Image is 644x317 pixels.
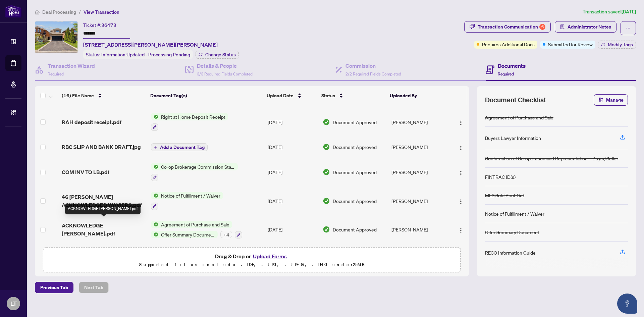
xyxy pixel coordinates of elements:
span: Modify Tags [608,42,633,47]
span: Document Checklist [485,95,546,105]
div: Notice of Fulfillment / Waiver [485,210,544,217]
td: [DATE] [265,158,320,187]
button: Modify Tags [598,41,636,49]
img: Logo [458,145,464,151]
span: Requires Additional Docs [482,41,535,48]
td: [DATE] [265,215,320,244]
img: Status Icon [151,163,158,170]
span: Document Approved [333,143,377,151]
span: Required [498,71,514,76]
div: Transaction Communication [478,21,545,32]
span: Drag & Drop or [215,252,289,261]
span: Document Approved [333,226,377,233]
span: Deal Processing [42,9,76,15]
span: 2/2 Required Fields Completed [345,71,401,76]
img: Document Status [323,226,330,233]
span: plus [154,146,157,149]
div: 6 [539,24,545,30]
div: Offer Summary Document [485,228,539,236]
button: Logo [455,224,466,235]
th: Status [319,86,387,105]
td: [PERSON_NAME] [389,158,449,187]
img: Document Status [323,168,330,176]
td: [PERSON_NAME] [389,215,449,244]
span: Notice of Fulfillment / Waiver [158,192,223,199]
span: Drag & Drop orUpload FormsSupported files include .PDF, .JPG, .JPEG, .PNG under25MB [43,248,461,273]
button: Change Status [196,51,239,59]
button: Add a Document Tag [151,143,208,152]
div: Status: [83,50,193,59]
span: Previous Tab [40,282,68,293]
th: Uploaded By [387,86,447,105]
span: Document Approved [333,168,377,176]
span: Information Updated - Processing Pending [101,52,190,58]
button: Upload Forms [251,252,289,261]
img: Document Status [323,197,330,205]
span: Required [48,71,64,76]
span: Add a Document Tag [160,145,205,150]
div: Agreement of Purchase and Sale [485,114,553,121]
button: Status IconNotice of Fulfillment / Waiver [151,192,223,210]
img: Status Icon [151,113,158,120]
button: Logo [455,167,466,177]
button: Logo [455,117,466,127]
td: [DATE] [265,187,320,215]
h4: Details & People [197,62,253,70]
span: solution [560,24,565,29]
img: Logo [458,199,464,204]
span: Administrator Notes [568,21,611,32]
span: View Transaction [84,9,119,15]
article: Transaction saved [DATE] [583,8,636,16]
img: Document Status [323,118,330,126]
div: FINTRAC ID(s) [485,173,516,180]
div: + 4 [220,231,232,238]
div: MLS Sold Print Out [485,192,524,199]
span: ACKNOWLEDGE [PERSON_NAME].pdf [62,221,146,237]
span: Manage [606,95,624,105]
span: (16) File Name [62,92,94,99]
td: [PERSON_NAME] [389,187,449,215]
span: ellipsis [626,26,631,31]
div: Buyers Lawyer Information [485,134,541,142]
h4: Transaction Wizard [48,62,95,70]
th: Document Tag(s) [148,86,264,105]
button: Next Tab [79,282,109,293]
div: ACKNOWLEDGE [PERSON_NAME].pdf [65,204,141,214]
th: Upload Date [264,86,319,105]
img: Logo [458,120,464,125]
div: RECO Information Guide [485,249,536,256]
th: (16) File Name [59,86,148,105]
button: Administrator Notes [555,21,616,33]
button: Logo [455,196,466,206]
span: 36473 [101,22,116,28]
h4: Documents [498,62,526,70]
p: Supported files include .PDF, .JPG, .JPEG, .PNG under 25 MB [47,261,457,269]
span: RAH deposit receipt.pdf [62,118,121,126]
span: Status [321,92,335,99]
button: Status IconCo-op Brokerage Commission Statement [151,163,238,181]
img: Status Icon [151,221,158,228]
span: home [35,10,40,14]
span: LT [10,299,17,308]
button: Status IconRight at Home Deposit Receipt [151,113,228,131]
button: Add a Document Tag [151,143,208,151]
img: Document Status [323,143,330,151]
span: Offer Summary Document [158,231,218,238]
span: 46 [PERSON_NAME] ACKNOWLEDGED WAVIERS.pdf [62,193,146,209]
button: Manage [594,94,628,106]
div: Ticket #: [83,21,116,29]
img: logo [5,5,21,17]
span: Document Approved [333,197,377,205]
button: Logo [455,142,466,152]
span: Change Status [205,52,236,57]
h4: Commission [345,62,401,70]
img: Status Icon [151,192,158,199]
span: Document Approved [333,118,377,126]
span: Submitted for Review [548,41,593,48]
img: Logo [458,170,464,176]
span: [STREET_ADDRESS][PERSON_NAME][PERSON_NAME] [83,41,218,49]
button: Status IconAgreement of Purchase and SaleStatus IconOffer Summary Document+4 [151,221,242,239]
span: Right at Home Deposit Receipt [158,113,228,120]
td: [PERSON_NAME] [389,108,449,137]
td: [PERSON_NAME] [389,136,449,158]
